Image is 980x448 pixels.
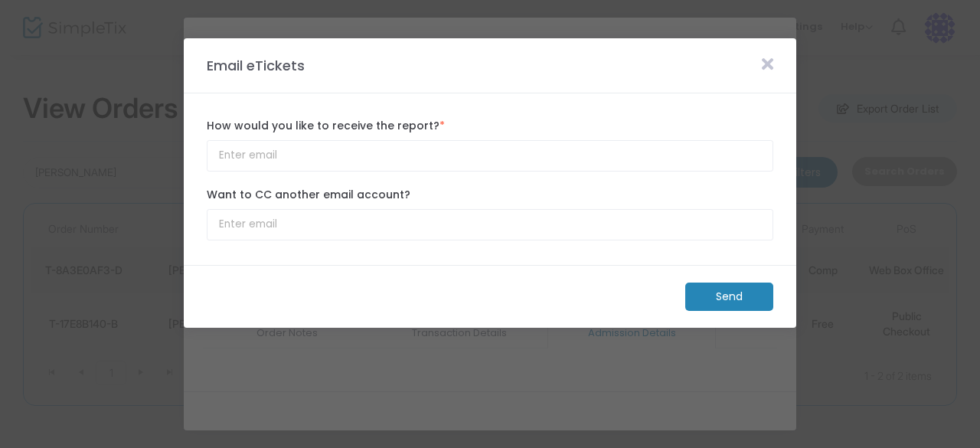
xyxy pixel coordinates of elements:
[685,283,773,311] m-button: Send
[199,55,312,76] m-panel-title: Email eTickets
[207,209,773,240] input: Enter email
[207,140,773,172] input: Enter email
[207,187,773,203] label: Want to CC another email account?
[207,118,773,134] label: How would you like to receive the report?
[184,38,796,93] m-panel-header: Email eTickets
